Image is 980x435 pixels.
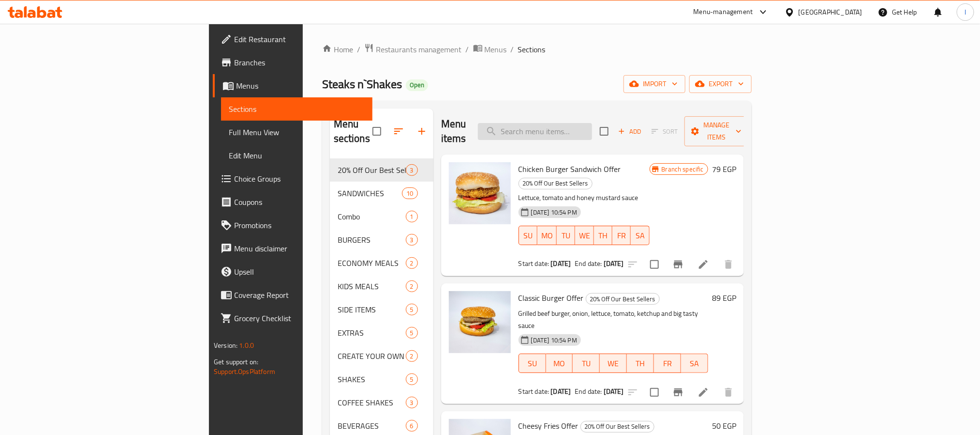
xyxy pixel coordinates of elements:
[527,336,581,345] span: [DATE] 10:54 PM
[712,291,736,305] h6: 89 EGP
[229,150,365,161] span: Edit Menu
[580,421,654,433] div: 20% Off Our Best Sellers
[338,373,406,385] span: SHAKES
[213,190,372,214] a: Coupons
[330,321,433,344] div: EXTRAS5
[338,211,406,222] span: Combo
[624,75,685,93] button: import
[485,44,507,55] span: Menus
[519,385,549,398] span: Start date:
[338,350,406,362] span: CREATE YOUR OWN WAFFLE
[239,339,254,352] span: 1.0.0
[604,357,623,371] span: WE
[402,189,417,198] span: 10
[330,391,433,414] div: COFFEE SHAKES3
[214,356,258,368] span: Get support on:
[214,339,238,352] span: Version:
[523,229,534,243] span: SU
[330,275,433,298] div: KIDS MEALS2
[234,289,365,301] span: Coverage Report
[338,397,406,408] span: COFFEE SHAKES
[799,7,862,17] div: [GEOGRAPHIC_DATA]
[330,158,433,182] div: 20% Off Our Best Sellers3
[519,354,546,373] button: SU
[550,357,569,371] span: MO
[449,291,511,353] img: Classic Burger Offer
[213,260,372,283] a: Upsell
[410,120,433,143] button: Add section
[466,44,469,55] li: /
[213,167,372,190] a: Choice Groups
[684,116,749,146] button: Manage items
[234,243,365,254] span: Menu disclaimer
[478,123,592,140] input: search
[654,354,681,373] button: FR
[330,251,433,275] div: ECONOMY MEALS2
[213,51,372,74] a: Branches
[330,205,433,228] div: Combo1
[965,7,966,17] span: I
[698,387,709,398] a: Edit menu item
[338,420,406,432] span: BEVERAGES
[406,259,417,268] span: 2
[645,124,684,139] span: Select section first
[213,28,372,51] a: Edit Restaurant
[338,164,406,176] span: 20% Off Our Best Sellers
[338,257,406,269] span: ECONOMY MEALS
[604,257,624,270] b: [DATE]
[586,293,660,305] div: 20% Off Our Best Sellers
[614,124,645,139] button: Add
[598,229,609,243] span: TH
[213,283,372,307] a: Coverage Report
[234,57,365,68] span: Branches
[406,305,417,314] span: 5
[322,73,402,95] span: Steaks n`Shakes
[644,254,665,275] span: Select to update
[519,308,708,332] p: Grilled beef burger, onion, lettuce, tomato, ketchup and big tasty sauce
[364,43,462,56] a: Restaurants management
[234,33,365,45] span: Edit Restaurant
[449,162,511,224] img: Chicken Burger Sandwich Offer
[614,124,645,139] span: Add item
[406,166,417,175] span: 3
[213,74,372,97] a: Menus
[579,229,590,243] span: WE
[330,368,433,391] div: SHAKES5
[406,327,418,339] div: items
[406,352,417,361] span: 2
[406,304,418,315] div: items
[519,291,584,305] span: Classic Burger Offer
[221,144,372,167] a: Edit Menu
[406,280,418,292] div: items
[406,257,418,269] div: items
[229,103,365,115] span: Sections
[338,187,402,199] div: SANDWICHES
[221,121,372,144] a: Full Menu View
[406,212,417,221] span: 1
[376,44,462,55] span: Restaurants management
[406,375,417,384] span: 5
[667,253,690,276] button: Branch-specific-item
[406,420,418,432] div: items
[406,421,417,431] span: 6
[406,282,417,291] span: 2
[577,357,596,371] span: TU
[519,226,537,245] button: SU
[338,327,406,339] span: EXTRAS
[631,357,650,371] span: TH
[689,75,752,93] button: export
[338,234,406,246] div: BURGERS
[616,229,627,243] span: FR
[406,79,428,91] div: Open
[575,257,602,270] span: End date:
[234,196,365,208] span: Coupons
[635,229,645,243] span: SA
[685,357,704,371] span: SA
[617,126,643,137] span: Add
[712,162,736,176] h6: 79 EGP
[519,257,549,270] span: Start date:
